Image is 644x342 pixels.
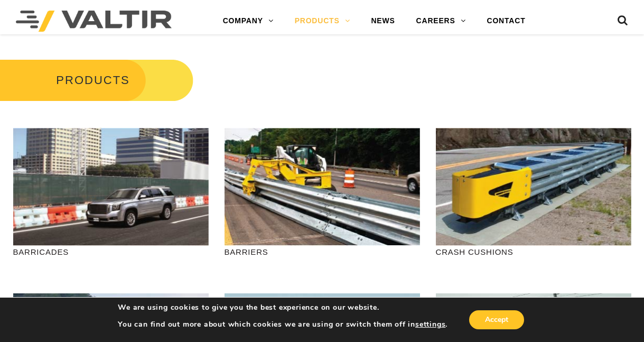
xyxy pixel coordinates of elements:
p: We are using cookies to give you the best experience on our website. [118,303,447,312]
a: CONTACT [476,11,536,32]
p: BARRIERS [225,246,420,258]
p: BARRICADES [13,246,209,258]
p: You can find out more about which cookies we are using or switch them off in . [118,320,447,329]
button: Accept [469,310,524,329]
p: CRASH CUSHIONS [436,246,631,258]
a: COMPANY [212,11,284,32]
a: CAREERS [406,11,477,32]
img: Valtir [16,11,172,32]
a: NEWS [360,11,405,32]
button: settings [415,320,445,329]
a: PRODUCTS [284,11,361,32]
